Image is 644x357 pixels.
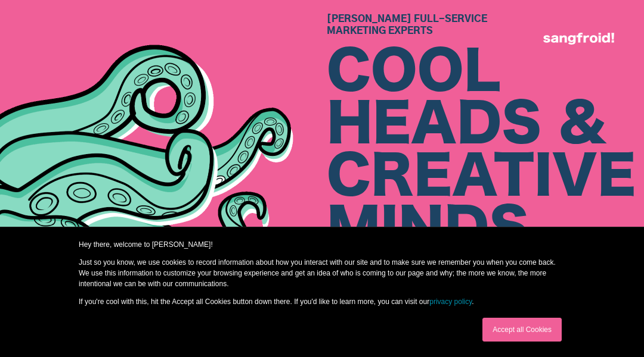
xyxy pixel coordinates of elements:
[79,257,565,289] p: Just so you know, we use cookies to record information about how you interact with our site and t...
[429,297,472,306] a: privacy policy
[327,47,644,256] div: COOL HEADS & CREATIVE MINDS
[543,33,614,45] img: logo
[482,318,562,342] a: Accept all Cookies
[79,239,565,250] p: Hey there, welcome to [PERSON_NAME]!
[79,296,565,307] p: If you're cool with this, hit the Accept all Cookies button down there. If you'd like to learn mo...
